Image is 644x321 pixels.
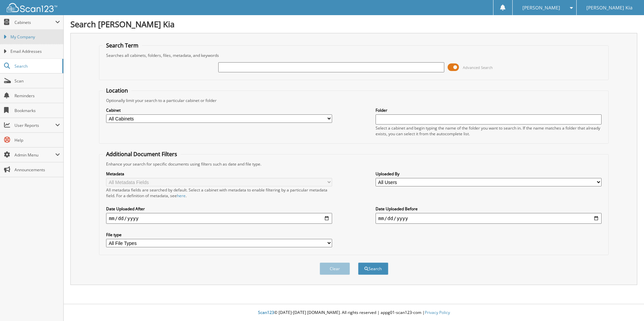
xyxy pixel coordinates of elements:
[103,150,181,158] legend: Additional Document Filters
[463,65,493,70] span: Advanced Search
[376,171,602,177] label: Uploaded By
[177,193,186,199] a: here
[14,78,60,84] span: Scan
[103,87,131,94] legend: Location
[522,6,560,10] span: [PERSON_NAME]
[258,310,274,315] span: Scan123
[14,20,55,25] span: Cabinets
[10,34,60,40] span: My Company
[106,206,332,212] label: Date Uploaded After
[10,48,60,55] span: Email Addresses
[425,310,450,315] a: Privacy Policy
[64,305,644,321] div: © [DATE]-[DATE] [DOMAIN_NAME]. All rights reserved | appg01-scan123-com |
[103,98,605,103] div: Optionally limit your search to a particular cabinet or folder
[376,213,602,224] input: end
[106,171,332,177] label: Metadata
[106,187,332,199] div: All metadata fields are searched by default. Select a cabinet with metadata to enable filtering b...
[103,52,605,58] div: Searches all cabinets, folders, files, metadata, and keywords
[320,262,350,275] button: Clear
[106,107,332,113] label: Cabinet
[14,122,55,128] span: User Reports
[14,93,60,99] span: Reminders
[376,206,602,212] label: Date Uploaded Before
[14,137,60,143] span: Help
[376,125,602,137] div: Select a cabinet and begin typing the name of the folder you want to search in. If the name match...
[7,3,57,12] img: scan123-logo-white.svg
[14,152,55,158] span: Admin Menu
[14,108,60,113] span: Bookmarks
[376,107,602,113] label: Folder
[106,232,332,238] label: File type
[106,213,332,224] input: start
[14,63,59,69] span: Search
[103,161,605,167] div: Enhance your search for specific documents using filters such as date and file type.
[610,289,644,321] iframe: Chat Widget
[70,19,637,30] h1: Search [PERSON_NAME] Kia
[358,262,388,275] button: Search
[14,167,60,173] span: Announcements
[103,42,142,49] legend: Search Term
[586,6,633,10] span: [PERSON_NAME] Kia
